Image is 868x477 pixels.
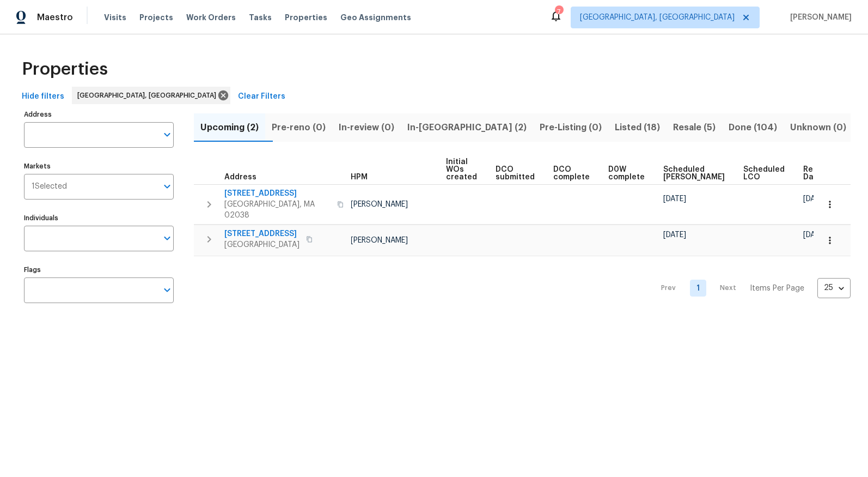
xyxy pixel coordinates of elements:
label: Individuals [24,215,174,221]
span: [DATE] [663,195,686,203]
button: Open [160,231,175,246]
span: Geo Assignments [340,12,411,23]
div: [GEOGRAPHIC_DATA], [GEOGRAPHIC_DATA] [72,87,230,104]
span: [DATE] [803,231,826,239]
button: Hide filters [17,87,69,107]
span: Properties [22,64,108,75]
span: [PERSON_NAME] [351,237,408,244]
button: Open [160,127,175,142]
span: [STREET_ADDRESS] [224,228,299,239]
span: [GEOGRAPHIC_DATA] [224,239,299,250]
span: In-[GEOGRAPHIC_DATA] (2) [407,120,527,135]
span: Scheduled [PERSON_NAME] [663,166,725,181]
span: Done (104) [729,120,777,135]
span: Upcoming (2) [200,120,259,135]
span: [PERSON_NAME] [351,201,408,208]
span: Scheduled LCO [743,166,785,181]
span: [GEOGRAPHIC_DATA], MA 02038 [224,199,331,221]
span: D0W complete [608,166,645,181]
span: [GEOGRAPHIC_DATA], [GEOGRAPHIC_DATA] [77,90,221,101]
span: Resale (5) [673,120,716,135]
span: [GEOGRAPHIC_DATA], [GEOGRAPHIC_DATA] [580,12,735,23]
span: [PERSON_NAME] [786,12,852,23]
label: Address [24,111,174,118]
span: Work Orders [186,12,236,23]
a: Goto page 1 [690,280,706,297]
button: Open [160,282,175,298]
span: [STREET_ADDRESS] [224,188,331,199]
span: HPM [351,173,368,181]
span: [DATE] [803,195,826,203]
span: Projects [139,12,173,23]
span: Address [224,173,256,181]
span: Maestro [37,12,73,23]
span: DCO submitted [496,166,535,181]
span: Initial WOs created [446,158,477,181]
span: Tasks [249,14,272,21]
span: In-review (0) [339,120,394,135]
p: Items Per Page [750,283,804,294]
span: [DATE] [663,231,686,239]
button: Open [160,179,175,194]
span: Properties [285,12,327,23]
span: Hide filters [22,90,64,104]
span: Pre-Listing (0) [540,120,602,135]
label: Markets [24,163,174,170]
span: Ready Date [803,166,827,181]
div: 25 [817,274,851,302]
span: Unknown (0) [790,120,846,135]
span: 1 Selected [32,182,67,191]
span: Visits [104,12,126,23]
nav: Pagination Navigation [651,263,851,314]
label: Flags [24,267,174,273]
span: Clear Filters [238,90,285,104]
span: Listed (18) [615,120,660,135]
div: 7 [555,7,563,17]
span: DCO complete [553,166,590,181]
span: Pre-reno (0) [272,120,326,135]
button: Clear Filters [234,87,290,107]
